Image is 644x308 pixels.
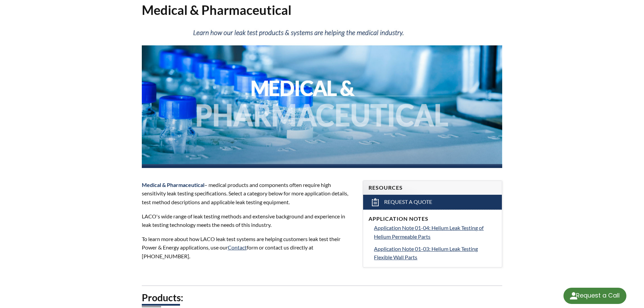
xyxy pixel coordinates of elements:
[142,181,355,207] p: – medical products and components often require high sensitivity leak testing specifications. Sel...
[142,235,355,261] p: To learn more about how LACO leak test systems are helping customers leak test their Power & Ener...
[374,223,496,241] a: Application Note 01-04: Helium Leak Testing of Helium Permeable Parts
[568,290,579,301] img: round button
[374,244,496,262] a: Application Note 01-03: Helium Leak Testing Flexible Wall Parts
[384,198,432,206] span: Request a Quote
[142,182,204,188] strong: Medical & Pharmaceutical
[374,224,484,240] span: Application Note 01-04: Helium Leak Testing of Helium Permeable Parts
[142,24,503,168] img: Medical and Pharmaceutical header
[369,215,496,222] h4: Application Notes
[363,195,502,210] a: Request a Quote
[563,288,626,304] div: Request a Call
[228,244,247,251] a: Contact
[374,245,478,261] span: Application Note 01-03: Helium Leak Testing Flexible Wall Parts
[142,2,503,18] h1: Medical & Pharmaceutical
[576,288,620,303] div: Request a Call
[369,184,496,191] h4: Resources
[142,291,503,304] h2: Products:
[142,212,355,229] p: LACO's wide range of leak testing methods and extensive background and experience in leak testing...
